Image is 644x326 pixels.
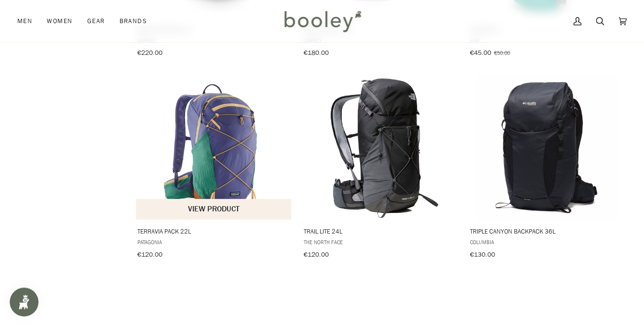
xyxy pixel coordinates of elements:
span: Women [47,16,72,26]
a: Trail Lite 24L [302,75,458,262]
span: Men [17,16,32,26]
span: €120.00 [304,250,329,259]
span: €50.00 [494,49,510,57]
span: The North Face [304,238,457,246]
span: Trail Lite 24L [304,227,457,235]
span: €130.00 [470,250,495,259]
img: Patagonia Terravia Pack 22L Solstice Purple - Booley Galway [142,75,286,220]
span: Gear [87,16,105,26]
span: Columbia [470,238,623,246]
span: Terravia Pack 22L [137,227,291,235]
span: €120.00 [137,250,162,259]
span: Brands [119,16,147,26]
button: View product [136,199,291,220]
span: €45.00 [470,48,491,57]
img: Columbia Triple Canyon Backpack 36L Black - Booley Galway [474,75,618,220]
a: Terravia Pack 22L [136,75,292,262]
span: Patagonia [137,238,291,246]
img: The North Face Trail Lite 24L TNF Black / Asphalt Grey - Booley Galway [308,75,453,220]
span: Triple Canyon Backpack 36L [470,227,623,235]
span: €180.00 [304,48,329,57]
span: €220.00 [137,48,162,57]
img: Booley [280,7,364,35]
iframe: Button to open loyalty program pop-up [10,287,39,316]
a: Triple Canyon Backpack 36L [468,75,624,262]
